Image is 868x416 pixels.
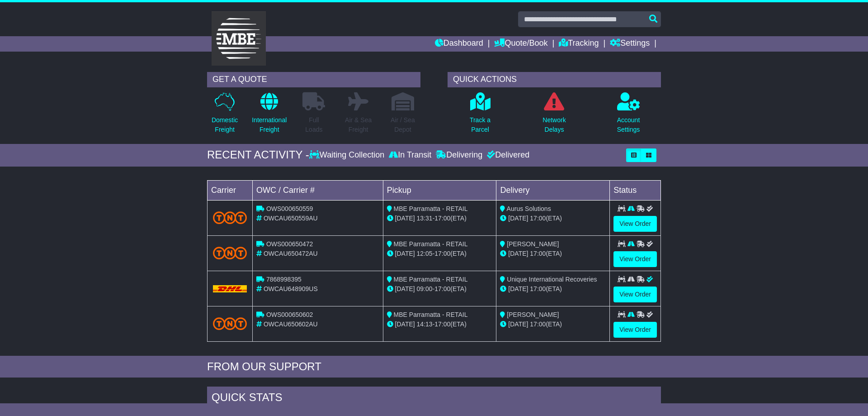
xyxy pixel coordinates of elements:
[434,285,450,292] span: 17:00
[252,115,287,134] p: International Freight
[309,150,387,160] div: Waiting Collection
[207,148,309,162] div: RECENT ACTIVITY -
[264,215,318,222] span: OWCAU650559AU
[208,180,253,200] td: Carrier
[617,115,640,134] p: Account Settings
[507,205,551,212] span: Aurus Solutions
[507,311,559,318] span: [PERSON_NAME]
[394,276,468,283] span: MBE Parramatta - RETAIL
[394,240,468,248] span: MBE Parramatta - RETAIL
[395,215,415,222] span: [DATE]
[613,251,657,267] a: View Order
[470,115,491,134] p: Track a Parcel
[613,322,657,338] a: View Order
[266,240,313,248] span: OWS000650472
[383,180,496,200] td: Pickup
[417,250,433,257] span: 12:05
[253,180,383,200] td: OWC / Carrier #
[266,311,313,318] span: OWS000650602
[448,72,661,87] div: QUICK ACTIONS
[507,276,597,283] span: Unique International Recoveries
[213,317,247,330] img: TNT_Domestic.png
[530,250,546,257] span: 17:00
[507,240,559,248] span: [PERSON_NAME]
[264,250,318,257] span: OWCAU650472AU
[500,249,606,258] div: (ETA)
[394,205,468,212] span: MBE Parramatta - RETAIL
[395,320,415,328] span: [DATE]
[496,180,610,200] td: Delivery
[395,250,415,257] span: [DATE]
[530,320,546,328] span: 17:00
[485,150,529,160] div: Delivered
[211,92,238,139] a: DomesticFreight
[530,215,546,222] span: 17:00
[302,115,325,134] p: Full Loads
[387,320,493,329] div: - (ETA)
[435,36,483,52] a: Dashboard
[494,36,547,52] a: Quote/Book
[391,115,415,134] p: Air / Sea Depot
[387,214,493,223] div: - (ETA)
[469,92,491,139] a: Track aParcel
[264,320,318,328] span: OWCAU650602AU
[394,311,468,318] span: MBE Parramatta - RETAIL
[530,285,546,292] span: 17:00
[417,320,433,328] span: 14:13
[212,115,238,134] p: Domestic Freight
[387,249,493,258] div: - (ETA)
[434,215,450,222] span: 17:00
[395,285,415,292] span: [DATE]
[345,115,372,134] p: Air & Sea Freight
[500,214,606,223] div: (ETA)
[542,115,566,134] p: Network Delays
[613,287,657,302] a: View Order
[266,276,302,283] span: 7868998395
[264,285,318,292] span: OWCAU648909US
[434,150,485,160] div: Delivering
[610,180,661,200] td: Status
[207,360,661,373] div: FROM OUR SUPPORT
[500,284,606,294] div: (ETA)
[417,285,433,292] span: 09:00
[613,216,657,232] a: View Order
[500,320,606,329] div: (ETA)
[508,250,528,257] span: [DATE]
[617,92,641,139] a: AccountSettings
[213,211,247,224] img: TNT_Domestic.png
[213,285,247,292] img: DHL.png
[434,320,450,328] span: 17:00
[508,320,528,328] span: [DATE]
[508,285,528,292] span: [DATE]
[542,92,566,139] a: NetworkDelays
[266,205,313,212] span: OWS000650559
[434,250,450,257] span: 17:00
[207,387,661,411] div: Quick Stats
[387,284,493,294] div: - (ETA)
[213,247,247,259] img: TNT_Domestic.png
[387,150,434,160] div: In Transit
[417,215,433,222] span: 13:31
[251,92,287,139] a: InternationalFreight
[508,215,528,222] span: [DATE]
[559,36,599,52] a: Tracking
[207,72,420,87] div: GET A QUOTE
[610,36,650,52] a: Settings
